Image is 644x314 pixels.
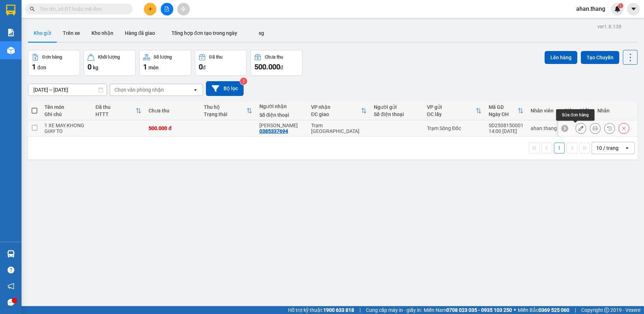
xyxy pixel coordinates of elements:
[200,101,255,120] th: Toggle SortBy
[161,3,173,15] button: file-add
[204,111,246,117] div: Trạng thái
[177,3,190,15] button: aim
[581,51,619,64] button: Tạo Chuyến
[204,104,246,110] div: Thu hộ
[8,299,14,306] span: message
[195,50,247,76] button: Đã thu0đ
[92,101,145,120] th: Toggle SortBy
[323,307,354,313] strong: 1900 633 818
[288,306,354,314] span: Hỗ trợ kỹ thuật:
[627,3,640,15] button: caret-down
[28,50,80,76] button: Đơn hàng1đơn
[88,63,91,71] span: 0
[614,6,621,12] img: icon-new-feature
[209,55,222,60] div: Đã thu
[7,29,15,36] img: solution-icon
[119,24,161,42] button: Hàng đã giao
[280,65,283,70] span: đ
[311,104,361,110] div: VP nhận
[359,306,361,314] span: |
[30,6,35,11] span: search
[86,24,119,42] button: Kho nhận
[570,4,611,13] span: ahan.thang
[619,3,622,8] span: 1
[554,143,565,153] button: 1
[143,63,147,71] span: 1
[254,63,280,71] span: 500.000
[37,65,46,70] span: đơn
[564,108,584,114] div: Giảm giá
[114,86,164,93] div: Chọn văn phòng nhận
[597,23,621,31] div: ver 1.8.138
[366,306,422,314] span: Cung cấp máy in - giấy in:
[618,3,623,8] sup: 1
[139,50,191,76] button: Số lượng1món
[44,104,88,110] div: Tên món
[8,283,14,290] span: notification
[171,30,237,36] span: Tổng hợp đơn tạo trong ngày
[423,101,485,120] th: Toggle SortBy
[259,30,264,36] span: sg
[95,111,136,117] div: HTTT
[489,104,518,110] div: Mã GD
[624,145,630,151] svg: open
[596,144,619,152] div: 10 / trang
[374,104,420,110] div: Người gửi
[57,24,86,42] button: Trên xe
[531,108,557,114] div: Nhân viên
[149,65,159,70] span: món
[93,65,98,70] span: kg
[311,111,361,117] div: ĐC giao
[307,101,370,120] th: Toggle SortBy
[427,104,476,110] div: VP gửi
[259,123,304,128] div: NGUYEN
[44,111,88,117] div: Ghi chú
[560,101,594,120] th: Toggle SortBy
[374,111,420,117] div: Số điện thoại
[7,47,15,54] img: warehouse-icon
[199,63,203,71] span: 0
[427,125,481,131] div: Trạm Sông Đốc
[98,55,120,60] div: Khối lượng
[539,307,569,313] strong: 0369 525 060
[489,111,518,117] div: Ngày ĐH
[259,112,304,118] div: Số điện thoại
[181,6,186,11] span: aim
[489,123,523,128] div: SD2508150001
[446,307,512,313] strong: 0708 023 035 - 0935 103 250
[6,5,15,15] img: logo-vxr
[604,308,609,313] span: copyright
[597,108,633,114] div: Nhãn
[149,125,197,131] div: 500.000 đ
[630,6,637,12] span: caret-down
[8,267,14,273] span: question-circle
[149,108,197,114] div: Chưa thu
[427,111,476,117] div: ĐC lấy
[164,6,169,11] span: file-add
[84,50,136,76] button: Khối lượng0kg
[556,109,594,121] div: Sửa đơn hàng
[95,104,136,110] div: Đã thu
[39,5,124,13] input: Tìm tên, số ĐT hoặc mã đơn
[514,309,516,311] span: ⚪️
[44,123,88,134] div: 1 XE MAY.KHONG GIAY TO
[259,128,288,134] div: 0385337694
[259,103,304,109] div: Người nhận
[311,123,367,134] div: Trạm [GEOGRAPHIC_DATA]
[148,6,153,11] span: plus
[518,306,569,314] span: Miền Bắc
[144,3,156,15] button: plus
[7,250,15,258] img: warehouse-icon
[193,87,198,93] svg: open
[531,125,557,131] div: ahan.thang
[265,55,283,60] div: Chưa thu
[250,50,302,76] button: Chưa thu500.000đ
[203,65,206,70] span: đ
[240,78,247,85] sup: 2
[32,63,36,71] span: 1
[206,81,244,96] button: Bộ lọc
[28,24,57,42] button: Kho gửi
[28,84,107,96] input: Select a date range.
[154,55,172,60] div: Số lượng
[575,123,586,134] div: Sửa đơn hàng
